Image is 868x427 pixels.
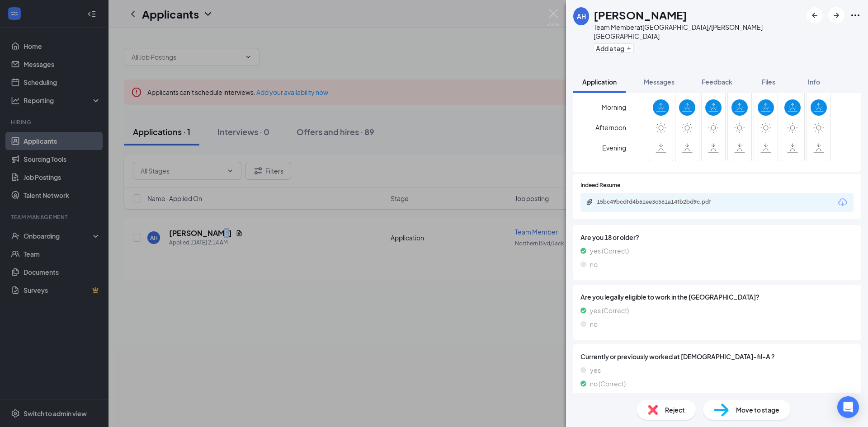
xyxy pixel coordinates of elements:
[594,43,634,53] button: PlusAdd a tag
[837,396,859,418] div: Open Intercom Messenger
[590,305,629,315] span: yes (Correct)
[644,78,675,86] span: Messages
[597,198,723,206] div: 15bc49bcdfd4b61ee3c561a14fb2bd9c.pdf
[809,10,820,21] svg: ArrowLeftNew
[580,292,854,302] span: Are you legally eligible to work in the [GEOGRAPHIC_DATA]?
[626,46,632,51] svg: Plus
[837,197,848,208] svg: Download
[590,246,629,256] span: yes (Correct)
[580,352,854,361] span: Currently or previously worked at [DEMOGRAPHIC_DATA]-fil-A ?
[850,10,861,21] svg: Ellipses
[831,10,842,21] svg: ArrowRight
[594,23,802,41] div: Team Member at [GEOGRAPHIC_DATA]/[PERSON_NAME][GEOGRAPHIC_DATA]
[586,198,593,206] svg: Paperclip
[590,259,598,269] span: no
[577,12,586,21] div: AH
[590,379,626,389] span: no (Correct)
[580,181,620,190] span: Indeed Resume
[702,78,732,86] span: Feedback
[602,99,626,115] span: Morning
[590,319,598,329] span: no
[594,7,687,23] h1: [PERSON_NAME]
[586,198,732,207] a: Paperclip15bc49bcdfd4b61ee3c561a14fb2bd9c.pdf
[590,365,601,375] span: yes
[807,7,823,23] button: ArrowLeftNew
[580,232,854,242] span: Are you 18 or older?
[808,78,820,86] span: Info
[582,78,617,86] span: Application
[602,140,626,156] span: Evening
[828,7,844,23] button: ArrowRight
[595,119,626,136] span: Afternoon
[736,405,779,415] span: Move to stage
[762,78,775,86] span: Files
[665,405,685,415] span: Reject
